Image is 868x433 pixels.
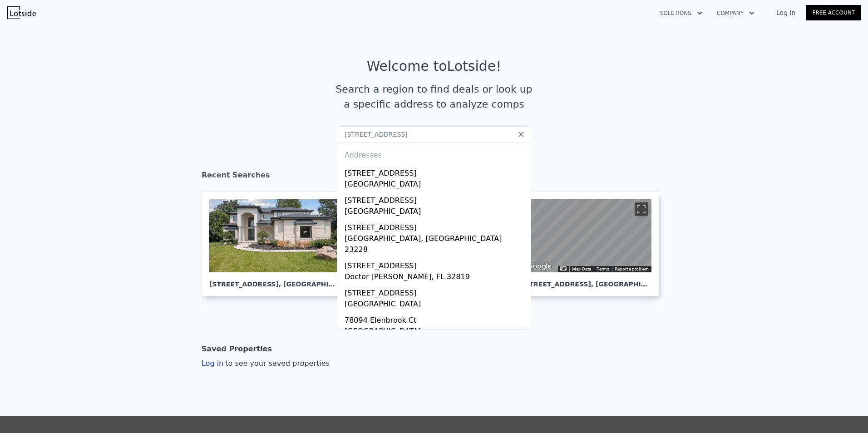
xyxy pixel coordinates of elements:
div: [GEOGRAPHIC_DATA] [345,179,527,192]
div: [STREET_ADDRESS] , [GEOGRAPHIC_DATA] [209,272,339,289]
img: Lotside [7,6,36,19]
a: Map [STREET_ADDRESS], [GEOGRAPHIC_DATA] [514,192,666,296]
div: Saved Properties [202,340,272,358]
button: Toggle fullscreen view [635,202,648,216]
div: Welcome to Lotside ! [367,58,502,74]
a: Log In [765,8,806,17]
div: Log in [202,358,330,369]
div: [STREET_ADDRESS] [345,219,527,233]
div: [GEOGRAPHIC_DATA] [345,299,527,311]
div: [STREET_ADDRESS] [345,284,527,299]
div: Search a region to find deals or look up a specific address to analyze comps [332,82,536,112]
a: Report a problem [615,266,649,271]
div: [GEOGRAPHIC_DATA] [345,206,527,219]
div: 78094 Elenbrook Ct [345,311,527,326]
div: [STREET_ADDRESS] [345,164,527,179]
img: Google [524,261,554,272]
div: [GEOGRAPHIC_DATA], [GEOGRAPHIC_DATA] 23228 [345,233,527,257]
button: Map Data [572,266,591,272]
a: [STREET_ADDRESS], [GEOGRAPHIC_DATA] [202,192,354,296]
a: Terms (opens in new tab) [597,266,609,271]
div: [STREET_ADDRESS] [345,192,527,206]
button: Keyboard shortcuts [560,266,567,271]
span: to see your saved properties [223,359,330,368]
div: Street View [522,199,651,272]
div: [STREET_ADDRESS] , [GEOGRAPHIC_DATA] [522,272,651,289]
div: Map [522,199,651,272]
a: Open this area in Google Maps (opens a new window) [524,261,554,272]
input: Search an address or region... [337,126,531,143]
div: [GEOGRAPHIC_DATA] [345,326,527,339]
div: Doctor [PERSON_NAME], FL 32819 [345,271,527,284]
div: Recent Searches [202,162,666,192]
div: Addresses [341,143,527,164]
button: Company [710,5,762,21]
div: [STREET_ADDRESS] [345,257,527,271]
button: Solutions [653,5,710,21]
a: Free Account [806,5,861,20]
